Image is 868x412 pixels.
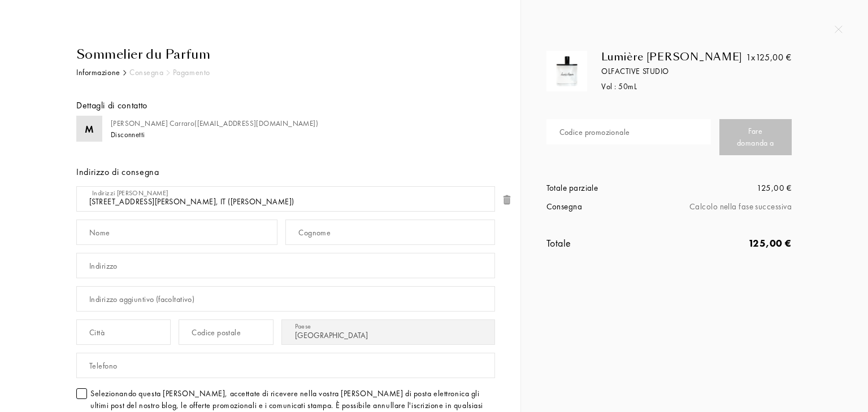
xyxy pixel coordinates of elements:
img: B6DNQFS5O8.png [549,54,584,89]
div: Indirizzo aggiuntivo (facoltativo) [89,293,194,305]
div: Consegna [129,67,163,78]
div: Totale parziale [546,182,669,195]
div: Pagamento [173,67,210,78]
div: Cognome [298,227,331,239]
div: Vol : 50 mL [601,81,751,93]
div: Indirizzo di consegna [76,165,495,179]
div: Codice postale [192,327,241,339]
div: Olfactive Studio [601,65,751,77]
div: Paese [295,321,311,331]
div: Sommelier du Parfum [76,45,495,64]
img: trash.png [501,194,513,205]
div: Città [89,327,105,339]
div: Calcolo nella fase successiva [669,200,792,213]
img: arr_black.svg [123,70,127,76]
div: Indirizzi [PERSON_NAME] [92,188,168,198]
div: Indirizzo [89,260,118,272]
div: 125,00 € [746,51,792,64]
div: M [85,121,94,137]
div: Telefono [89,360,117,372]
div: Informazione [76,67,120,78]
div: Lumière [PERSON_NAME] [601,51,751,63]
div: Totale [546,235,669,251]
span: 1x [746,51,756,63]
div: 125,00 € [669,235,792,251]
div: Codice promozionale [559,126,630,138]
div: Disconnetti [111,129,145,140]
div: [PERSON_NAME] Carraro ( [EMAIL_ADDRESS][DOMAIN_NAME] ) [111,118,318,129]
img: arr_grey.svg [166,70,170,76]
div: Nome [89,227,110,239]
div: 125,00 € [669,182,792,195]
div: Fare domanda a [719,119,792,155]
div: Dettagli di contatto [76,99,147,112]
div: Consegna [546,200,669,213]
img: quit_onboard.svg [835,25,843,33]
